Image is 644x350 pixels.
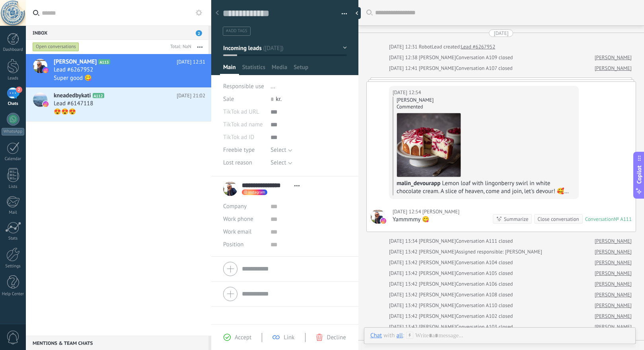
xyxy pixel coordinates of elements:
div: [DATE] 12:38 [389,54,419,62]
span: [DATE] 12:31 [177,58,205,66]
div: Conversation A111 closed [456,237,513,245]
span: Malin Håkansson [419,270,456,277]
span: Responsible user [223,83,266,90]
span: [DATE] 21:02 [177,92,205,100]
div: [DATE] 13:42 [389,259,419,267]
span: Position [223,242,244,248]
button: More [191,40,208,54]
div: Mentions & Team chats [26,336,208,350]
button: Select [270,144,292,157]
div: Conversation A106 closed [456,280,513,288]
span: Malin Håkansson [419,280,456,287]
span: Accept [235,334,251,341]
div: Position [223,238,265,251]
span: Malin Håkansson [419,323,456,330]
span: Media [272,64,287,75]
span: Lead #6147118 [54,100,93,108]
div: Sale [223,93,265,106]
div: [DATE] 12:54 [393,89,422,97]
span: A112 [93,93,104,98]
span: [PERSON_NAME] [54,58,97,66]
div: № A111 [614,216,632,222]
div: Conversation A103 closed [456,323,513,331]
div: TikTok ad name [223,118,265,131]
span: Malin Håkansson [419,291,456,298]
div: [DATE] 12:41 [389,64,419,72]
a: [PERSON_NAME] [595,312,632,320]
div: Stats [2,236,25,241]
div: [DATE] 12:54 [393,208,422,216]
span: Copilot [635,165,643,184]
a: [PERSON_NAME] [595,280,632,288]
div: [DATE] 13:34 [389,237,419,245]
div: Conversation A105 closed [456,269,513,277]
button: Work email [223,226,251,238]
div: Conversation [585,216,614,222]
span: Main [223,64,236,75]
a: [PERSON_NAME] [595,248,632,256]
div: [DATE] 13:42 [389,302,419,309]
div: Conversation A107 closed [456,64,512,72]
span: Statistics [242,64,265,75]
span: Malin Håkansson [419,259,456,266]
span: Malin Håkansson [419,302,456,309]
div: Calendar [2,157,25,162]
span: instagram [248,190,265,194]
span: Link [284,334,294,341]
span: Select [270,159,286,166]
div: Conversation A104 closed [456,259,513,267]
div: Conversation A109 closed [456,54,513,62]
div: [DATE] 13:42 [389,248,419,256]
div: Responsible user [223,80,265,93]
div: Assigned responsible: [PERSON_NAME] [389,248,542,256]
span: Lemon loaf with lingonberry swirl in white chocolate cream. A slice of heaven, come and join, let... [397,180,572,211]
span: Setup [294,64,308,75]
span: Super good 😋 [54,74,92,82]
img: icon [43,101,49,107]
div: Leads [2,76,25,81]
span: 😍😍😍 [54,108,76,116]
a: avataricon[PERSON_NAME]A113[DATE] 12:31Lead #6267952Super good 😋 [26,54,211,87]
span: Hosein Roshandel [422,208,459,216]
span: TikTok ad name [223,122,263,128]
span: Sale [223,95,234,103]
img: 17910092997229582 [397,113,461,177]
div: TikTok ad URL [223,106,265,118]
span: kneadedbykati [54,92,91,100]
a: [PERSON_NAME] [595,259,632,267]
div: [PERSON_NAME] Commented [397,97,575,110]
a: [PERSON_NAME] [595,54,632,62]
a: [PERSON_NAME] [595,64,632,72]
span: A113 [98,59,110,64]
span: ... [270,83,275,90]
div: Yammmmy 😋 [393,216,459,224]
span: Select [270,146,286,154]
div: all [397,332,403,339]
button: Select [270,157,292,169]
div: Chats [2,101,25,106]
span: Malin Håkansson [419,238,456,244]
span: Robot [419,43,432,50]
span: 2 [16,87,22,93]
span: Malin Håkansson [419,248,456,255]
span: Hosein Roshandel [371,209,385,224]
span: Lead #6267952 [54,66,93,74]
div: [DATE] 13:42 [389,312,419,320]
div: Mail [2,210,25,215]
div: Total: NaN [167,43,191,51]
div: Help Center [2,292,25,297]
img: instagram.svg [381,218,386,224]
span: Work phone [223,215,253,223]
div: Freebie type [223,144,265,157]
span: Lost reason [223,160,252,166]
span: Decline [327,334,346,341]
div: Conversation A108 closed [456,291,513,299]
div: Close conversation [537,215,579,223]
div: Conversation A102 closed [456,312,513,320]
div: Hide [353,7,361,19]
div: WhatsApp [2,128,24,135]
span: #add tags [226,28,247,34]
button: Work phone [223,213,253,226]
a: [PERSON_NAME] [595,269,632,277]
a: avatariconkneadedbykatiA112[DATE] 21:02Lead #6147118😍😍😍 [26,88,211,121]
